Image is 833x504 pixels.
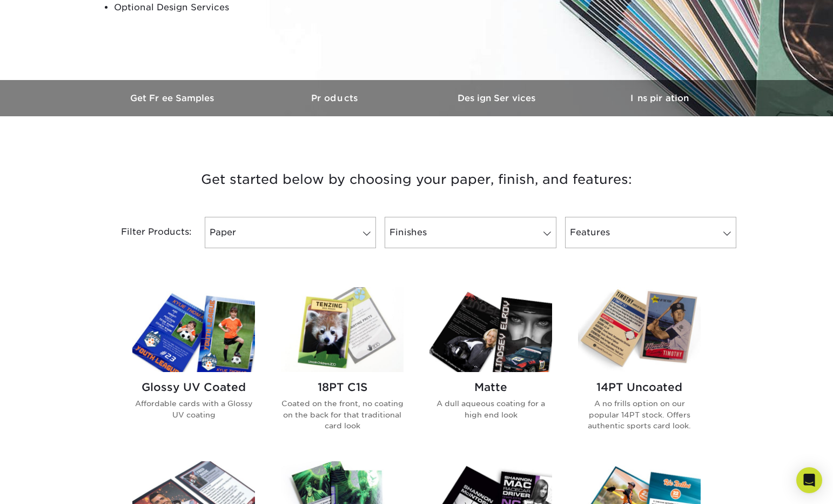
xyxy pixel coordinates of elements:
[92,217,200,248] div: Filter Products:
[205,217,376,248] a: Paper
[281,287,404,372] img: 18PT C1S Trading Cards
[281,287,404,448] a: 18PT C1S Trading Cards 18PT C1S Coated on the front, no coating on the back for that traditional ...
[429,398,552,420] p: A dull aqueous coating for a high end look
[578,287,701,448] a: 14PT Uncoated Trading Cards 14PT Uncoated A no frills option on our popular 14PT stock. Offers au...
[132,381,255,394] h2: Glossy UV Coated
[429,287,552,372] img: Matte Trading Cards
[416,80,579,116] a: Design Services
[281,381,404,394] h2: 18PT C1S
[429,381,552,394] h2: Matte
[429,287,552,448] a: Matte Trading Cards Matte A dull aqueous coating for a high end look
[416,93,579,103] h3: Design Services
[565,217,736,248] a: Features
[100,155,733,204] h3: Get started below by choosing your paper, finish, and features:
[92,93,254,103] h3: Get Free Samples
[578,398,701,431] p: A no frills option on our popular 14PT stock. Offers authentic sports card look.
[579,93,741,103] h3: Inspiration
[578,381,701,394] h2: 14PT Uncoated
[385,217,556,248] a: Finishes
[281,398,404,431] p: Coated on the front, no coating on the back for that traditional card look
[254,80,416,116] a: Products
[578,287,701,372] img: 14PT Uncoated Trading Cards
[254,93,416,103] h3: Products
[92,80,254,116] a: Get Free Samples
[132,287,255,448] a: Glossy UV Coated Trading Cards Glossy UV Coated Affordable cards with a Glossy UV coating
[579,80,741,116] a: Inspiration
[132,287,255,372] img: Glossy UV Coated Trading Cards
[132,398,255,420] p: Affordable cards with a Glossy UV coating
[796,467,822,493] div: Open Intercom Messenger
